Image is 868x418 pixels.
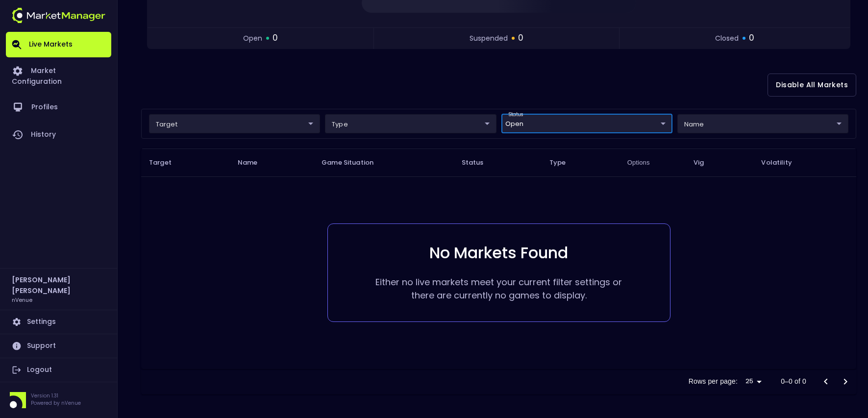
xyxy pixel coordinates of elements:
[501,114,672,133] div: target
[470,33,508,44] span: suspended
[781,376,806,386] p: 0–0 of 0
[6,334,111,358] a: Support
[689,376,738,386] p: Rows per page:
[367,244,631,262] h6: No Markets Found
[761,158,804,167] span: Volatility
[6,57,111,94] a: Market Configuration
[749,32,754,45] span: 0
[462,158,496,167] span: Status
[31,399,81,407] p: Powered by nVenue
[715,33,739,44] span: closed
[149,114,320,133] div: target
[12,274,105,296] h2: [PERSON_NAME] [PERSON_NAME]
[6,32,111,57] a: Live Markets
[243,33,262,44] span: open
[141,148,856,369] table: collapsible table
[6,310,111,334] a: Settings
[325,114,496,133] div: target
[6,94,111,121] a: Profiles
[367,275,631,302] p: Either no live markets meet your current filter settings or there are currently no games to display.
[6,121,111,148] a: History
[508,111,523,118] label: status
[149,158,184,167] span: Target
[12,296,32,303] h3: nVenue
[6,358,111,382] a: Logout
[742,374,765,389] div: 25
[677,114,848,133] div: target
[238,158,271,167] span: Name
[12,8,105,23] img: logo
[322,158,386,167] span: Game Situation
[518,32,523,45] span: 0
[694,158,717,167] span: Vig
[31,392,81,399] p: Version 1.31
[620,148,686,176] th: Options
[273,32,278,45] span: 0
[6,392,111,408] div: Version 1.31Powered by nVenue
[549,158,579,167] span: Type
[768,74,856,97] button: Disable All Markets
